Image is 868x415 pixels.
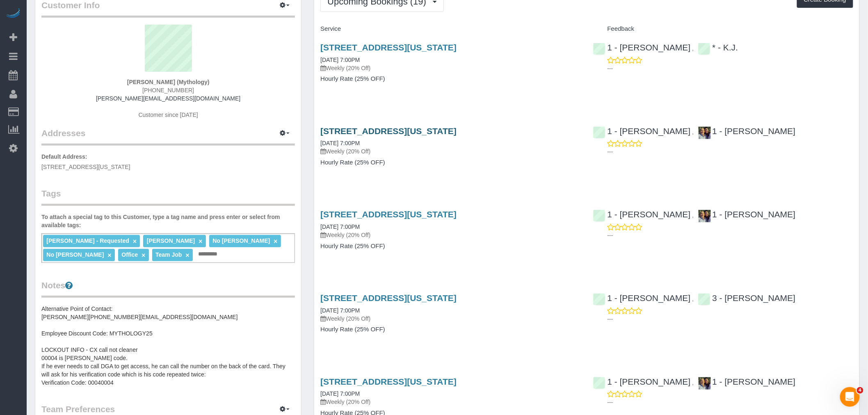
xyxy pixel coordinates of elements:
a: 1 - [PERSON_NAME] [593,210,691,219]
a: 1 - [PERSON_NAME] [593,126,691,136]
p: --- [608,398,853,406]
a: [DATE] 7:00PM [320,390,360,397]
strong: [PERSON_NAME] (Mythology) [127,79,210,85]
img: 1 - Xiomara Inga [699,377,711,390]
pre: Alternative Point of Contact: [PERSON_NAME] [EMAIL_ADDRESS][DOMAIN_NAME] Employee Discount Code: ... [41,305,295,387]
span: [PERSON_NAME] - Requested [46,237,129,244]
a: 1 - [PERSON_NAME] [698,210,796,219]
span: [PERSON_NAME] [147,237,195,244]
a: [DATE] 7:00PM [320,57,360,63]
a: [DATE] 7:00PM [320,223,360,230]
span: Customer since [DATE] [139,112,198,118]
a: [STREET_ADDRESS][US_STATE] [320,43,457,52]
a: × [274,238,277,245]
p: --- [608,148,853,156]
p: --- [608,231,853,239]
a: × [133,238,137,245]
a: [STREET_ADDRESS][US_STATE] [320,293,457,303]
a: × [107,252,111,259]
p: Weekly (20% Off) [320,398,580,406]
p: --- [608,64,853,73]
h4: Service [320,25,580,32]
img: 1 - Xiomara Inga [699,127,711,139]
legend: Tags [41,187,295,206]
a: × [199,238,202,245]
p: Weekly (20% Off) [320,231,580,239]
a: * - K.J. [698,43,738,52]
span: , [692,212,694,219]
label: Default Address: [41,153,87,161]
img: 1 - Xiomara Inga [699,210,711,222]
span: , [692,379,694,386]
span: , [692,296,694,302]
a: × [142,252,145,259]
legend: Notes [41,279,295,298]
a: [DATE] 7:00PM [320,307,360,314]
a: 1 - [PERSON_NAME] [698,126,796,136]
a: [STREET_ADDRESS][US_STATE] [320,210,457,219]
p: Weekly (20% Off) [320,315,580,323]
hm-ph: [PHONE_NUMBER] [142,87,194,93]
p: Weekly (20% Off) [320,147,580,155]
span: 4 [857,387,863,394]
a: 1 - [PERSON_NAME] [593,293,691,303]
a: 1 - [PERSON_NAME] [593,43,691,52]
a: [STREET_ADDRESS][US_STATE] [320,126,457,136]
p: --- [608,315,853,323]
a: [DATE] 7:00PM [320,140,360,146]
h4: Feedback [593,25,853,32]
span: No [PERSON_NAME] [212,237,270,244]
a: [PERSON_NAME][EMAIL_ADDRESS][DOMAIN_NAME] [96,95,240,102]
a: [STREET_ADDRESS][US_STATE] [320,377,457,386]
img: Automaid Logo [5,8,21,20]
a: 3 - [PERSON_NAME] [698,293,796,303]
p: Weekly (20% Off) [320,64,580,72]
a: 1 - [PERSON_NAME] [593,377,691,386]
a: 1 - [PERSON_NAME] [698,377,796,386]
h4: Hourly Rate (25% OFF) [320,243,580,250]
h4: Hourly Rate (25% OFF) [320,326,580,333]
span: [STREET_ADDRESS][US_STATE] [41,164,130,170]
span: Office [121,251,138,258]
span: Team Job [155,251,182,258]
span: , [692,129,694,135]
h4: Hourly Rate (25% OFF) [320,159,580,166]
iframe: Intercom live chat [840,387,860,407]
a: × [185,252,189,259]
h4: Hourly Rate (25% OFF) [320,75,580,82]
span: , [692,45,694,52]
span: No [PERSON_NAME] [46,251,104,258]
hm-ph: [PHONE_NUMBER] [89,314,140,320]
label: To attach a special tag to this Customer, type a tag name and press enter or select from availabl... [41,213,295,229]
